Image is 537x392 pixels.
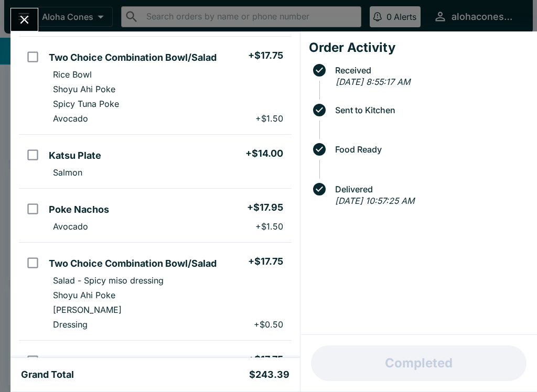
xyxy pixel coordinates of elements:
h5: Grand Total [21,368,74,381]
p: Avocado [53,113,88,124]
h4: Order Activity [309,40,529,56]
p: Shoyu Ahi Poke [53,290,115,300]
p: [PERSON_NAME] [53,304,122,315]
button: Close [11,8,38,31]
h5: $243.39 [249,368,289,381]
h5: + $14.00 [245,147,283,160]
p: Shoyu Ahi Poke [53,84,115,94]
h5: Two Choice Combination Bowl/Salad [49,51,217,64]
h5: + $17.95 [247,201,283,214]
span: Delivered [330,184,529,194]
em: [DATE] 10:57:25 AM [335,195,414,206]
h5: Poke Nachos [49,203,109,216]
h5: Katsu Plate [49,149,101,162]
h5: Two Choice Combination Bowl/Salad [49,257,217,270]
em: [DATE] 8:55:17 AM [336,77,410,87]
p: Avocado [53,221,88,232]
h5: + $17.75 [248,49,283,62]
h5: + $17.75 [248,353,283,366]
p: Salmon [53,167,82,178]
p: + $0.50 [254,319,283,330]
p: Dressing [53,319,88,330]
span: Received [330,66,529,75]
h5: + $17.75 [248,255,283,268]
h5: Spicy Tuna Poke [49,355,125,368]
span: Sent to Kitchen [330,105,529,115]
span: Food Ready [330,145,529,154]
p: + $1.50 [255,221,283,232]
p: Spicy Tuna Poke [53,99,119,109]
p: + $1.50 [255,113,283,124]
p: Rice Bowl [53,69,92,80]
p: Salad - Spicy miso dressing [53,275,164,286]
